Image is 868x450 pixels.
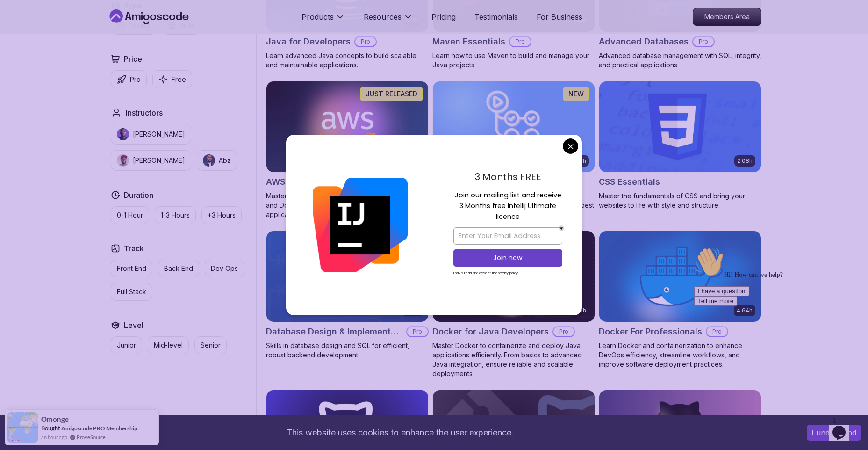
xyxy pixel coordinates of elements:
a: CSS Essentials card2.08hCSS EssentialsMaster the fundamentals of CSS and bring your websites to l... [599,81,761,210]
p: [PERSON_NAME] [133,130,185,139]
button: Free [152,70,192,88]
button: Junior [111,336,142,354]
button: Senior [194,336,227,354]
h2: CSS Essentials [599,175,660,189]
h2: Instructors [126,107,163,118]
a: Database Design & Implementation card1.70hNEWDatabase Design & ImplementationProSkills in databas... [266,231,429,360]
p: +3 Hours [208,210,236,220]
h2: Java for Developers [266,35,351,48]
p: Master Docker to containerize and deploy Java applications efficiently. From basics to advanced J... [432,341,595,378]
h2: Database Design & Implementation [266,325,402,338]
iframe: chat widget [690,243,859,408]
a: Docker For Professionals card4.64hDocker For ProfessionalsProLearn Docker and containerization to... [599,231,761,369]
img: instructor img [203,154,215,167]
p: Pro [355,37,376,46]
p: Mid-level [154,341,183,350]
button: instructor img[PERSON_NAME] [111,150,191,171]
p: Learn advanced Java concepts to build scalable and maintainable applications. [266,51,429,70]
button: Back End [158,260,199,277]
h2: Docker For Professionals [599,325,702,338]
button: Tell me more [4,53,47,63]
img: CI/CD with GitHub Actions card [433,81,595,172]
a: Members Area [693,8,761,26]
a: CI/CD with GitHub Actions card2.63hNEWCI/CD with GitHub ActionsProMaster CI/CD pipelines with Git... [432,81,595,219]
p: Junior [117,341,136,350]
p: Senior [201,341,221,350]
p: Products [301,11,334,22]
p: Pro [510,37,531,46]
a: AWS for Developers card2.73hJUST RELEASEDAWS for DevelopersProMaster AWS services like EC2, RDS, ... [266,81,429,219]
a: Amigoscode PRO Membership [61,425,137,432]
img: instructor img [117,154,129,167]
div: 👋Hi! How can we help?I have a questionTell me more [4,4,172,63]
p: Pro [407,327,428,336]
h2: Advanced Databases [599,35,689,48]
h2: Price [124,53,142,65]
p: Front End [117,264,146,273]
p: 2.08h [737,157,753,165]
span: Bought [41,424,60,432]
a: For Business [537,11,582,22]
p: 0-1 Hour [117,210,143,220]
p: Full Stack [117,287,146,297]
span: Omonge [41,415,69,423]
p: [PERSON_NAME] [133,156,185,165]
div: This website uses cookies to enhance the user experience. [7,422,793,443]
button: I have a question [4,43,59,53]
p: Master AWS services like EC2, RDS, VPC, Route 53, and Docker to deploy and manage scalable cloud ... [266,191,429,219]
p: JUST RELEASED [366,89,417,99]
button: +3 Hours [201,206,242,224]
button: Accept cookies [807,425,861,441]
p: Skills in database design and SQL for efficient, robust backend development [266,341,429,360]
img: CSS Essentials card [599,81,761,172]
button: instructor imgAbz [197,150,237,171]
img: provesource social proof notification image [7,412,38,443]
h2: Maven Essentials [432,35,505,48]
p: Resources [364,11,402,22]
button: Products [301,11,345,30]
a: Pricing [431,11,456,22]
span: Hi! How can we help? [4,28,93,35]
p: Dev Ops [211,264,238,273]
p: 1-3 Hours [161,210,190,220]
p: NEW [568,89,584,99]
h2: Docker for Java Developers [432,325,549,338]
button: 1-3 Hours [155,206,196,224]
p: Master the fundamentals of CSS and bring your websites to life with style and structure. [599,191,761,210]
h2: Duration [124,189,153,201]
h2: Level [124,319,143,331]
p: Pro [553,327,574,336]
p: Pro [693,37,714,46]
img: AWS for Developers card [266,81,428,172]
p: Back End [164,264,193,273]
h2: AWS for Developers [266,175,349,189]
a: Testimonials [474,11,518,22]
button: Dev Ops [205,260,244,277]
p: Abz [219,156,231,165]
h2: Track [124,243,144,254]
button: Front End [111,260,152,277]
p: Learn Docker and containerization to enhance DevOps efficiency, streamline workflows, and improve... [599,341,761,369]
iframe: chat widget [829,413,859,441]
button: Full Stack [111,283,152,301]
button: 0-1 Hour [111,206,149,224]
img: Docker For Professionals card [599,231,761,322]
img: instructor img [117,128,129,140]
p: Members Area [693,8,761,25]
button: Pro [111,70,147,88]
img: :wave: [4,4,34,34]
p: Advanced database management with SQL, integrity, and practical applications [599,51,761,70]
button: Mid-level [148,336,189,354]
span: an hour ago [41,433,67,441]
img: Database Design & Implementation card [266,231,428,322]
p: Pro [130,75,141,84]
p: Free [172,75,186,84]
p: Learn how to use Maven to build and manage your Java projects [432,51,595,70]
button: Resources [364,11,413,30]
button: instructor img[PERSON_NAME] [111,124,191,145]
a: ProveSource [77,433,106,441]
